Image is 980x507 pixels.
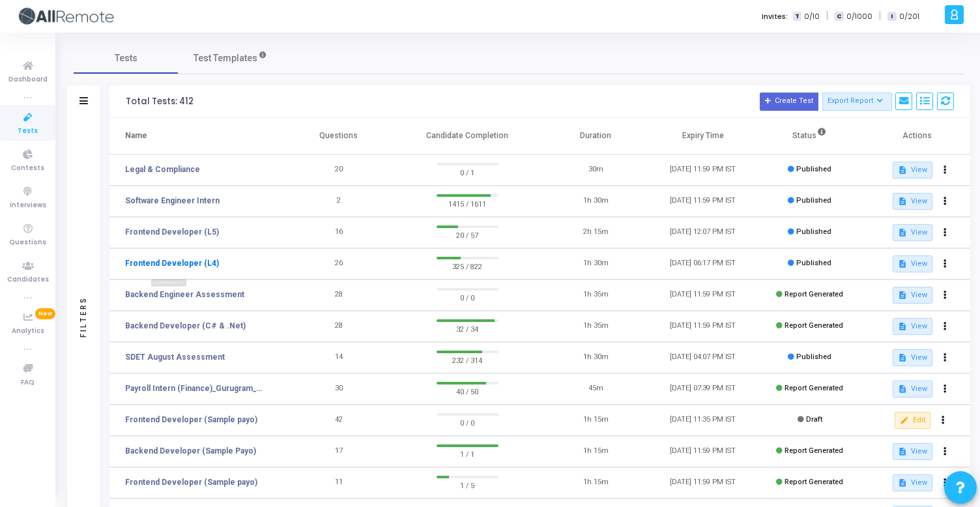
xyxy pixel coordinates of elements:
span: 40 / 50 [437,384,498,398]
mat-icon: description [898,322,907,331]
td: 2 [285,186,392,217]
span: Report Generated [785,290,843,298]
span: New [35,308,55,319]
td: [DATE] 11:59 PM IST [649,154,756,186]
mat-icon: description [898,291,907,300]
button: View [893,349,932,366]
span: Published [796,227,831,236]
td: [DATE] 11:59 PM IST [649,311,756,342]
span: Interviews [10,200,46,211]
th: Expiry Time [649,118,756,154]
td: 1h 35m [542,311,649,342]
td: [DATE] 11:59 PM IST [649,186,756,217]
span: 1415 / 1611 [437,197,498,210]
td: [DATE] 07:39 PM IST [649,373,756,405]
td: 1h 15m [542,405,649,436]
div: Filters [78,245,89,388]
span: Candidates [7,274,49,285]
span: 325 / 822 [437,259,498,272]
span: | [826,9,828,23]
a: Backend Developer (Sample Payo) [125,445,256,457]
span: C [835,12,843,22]
span: Report Generated [785,321,843,330]
button: View [893,224,932,241]
span: 32 / 34 [437,322,498,335]
button: View [893,381,932,398]
td: [DATE] 11:35 PM IST [649,405,756,436]
mat-icon: edit [900,416,909,425]
span: 20 / 57 [437,228,498,241]
button: View [893,193,932,210]
div: Total Tests: 412 [126,96,194,107]
mat-icon: description [898,478,907,487]
td: [DATE] 11:59 PM IST [649,436,756,467]
mat-icon: description [898,228,907,237]
td: 11 [285,467,392,499]
td: 26 [285,248,392,280]
span: | [879,9,881,23]
td: [DATE] 04:07 PM IST [649,342,756,373]
mat-icon: description [898,166,907,175]
td: 28 [285,280,392,311]
span: 0/1000 [846,11,872,22]
td: [DATE] 11:59 PM IST [649,280,756,311]
th: Actions [863,118,970,154]
span: I [887,12,896,22]
td: 42 [285,405,392,436]
span: Report Generated [785,384,843,392]
a: SDET August Assessment [125,351,225,363]
span: Dashboard [8,74,48,85]
td: 2h 15m [542,217,649,248]
mat-icon: description [898,259,907,268]
span: Tests [18,126,38,137]
span: Published [796,165,831,173]
td: 45m [542,373,649,405]
span: Published [796,353,831,361]
td: 1h 15m [542,467,649,499]
a: Legal & Compliance [125,164,200,175]
td: 28 [285,311,392,342]
span: Analytics [12,326,44,337]
span: Test Templates [194,51,257,65]
span: Published [796,259,831,267]
td: 17 [285,436,392,467]
th: Duration [542,118,649,154]
span: 0 / 0 [437,416,498,429]
a: Software Engineer Intern [125,195,220,207]
mat-icon: description [898,197,907,206]
th: Questions [285,118,392,154]
button: View [893,474,932,491]
span: 0/201 [899,11,919,22]
button: View [893,287,932,304]
span: T [793,12,801,22]
span: 0 / 0 [437,291,498,304]
td: [DATE] 12:07 PM IST [649,217,756,248]
td: [DATE] 06:17 PM IST [649,248,756,280]
span: Tests [115,51,137,65]
span: 1 / 1 [437,447,498,460]
td: 30 [285,373,392,405]
a: Frontend Developer (L4) [125,257,219,269]
button: Export Report [822,93,892,111]
th: Name [109,118,285,154]
mat-icon: description [898,447,907,456]
th: Candidate Completion [392,118,542,154]
span: Draft [806,415,822,424]
th: Status [757,118,863,154]
td: 1h 30m [542,186,649,217]
button: View [893,162,932,179]
img: logo [16,3,114,29]
button: Edit [895,412,930,429]
td: 1h 35m [542,280,649,311]
span: Report Generated [785,446,843,455]
span: Report Generated [785,478,843,486]
td: 20 [285,154,392,186]
a: Frontend Developer (L5) [125,226,219,238]
a: Frontend Developer (Sample payo) [125,476,257,488]
button: View [893,255,932,272]
label: Invites: [762,11,788,22]
mat-icon: description [898,384,907,394]
a: Frontend Developer (Sample payo) [125,414,257,426]
span: FAQ [21,377,35,388]
td: 14 [285,342,392,373]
